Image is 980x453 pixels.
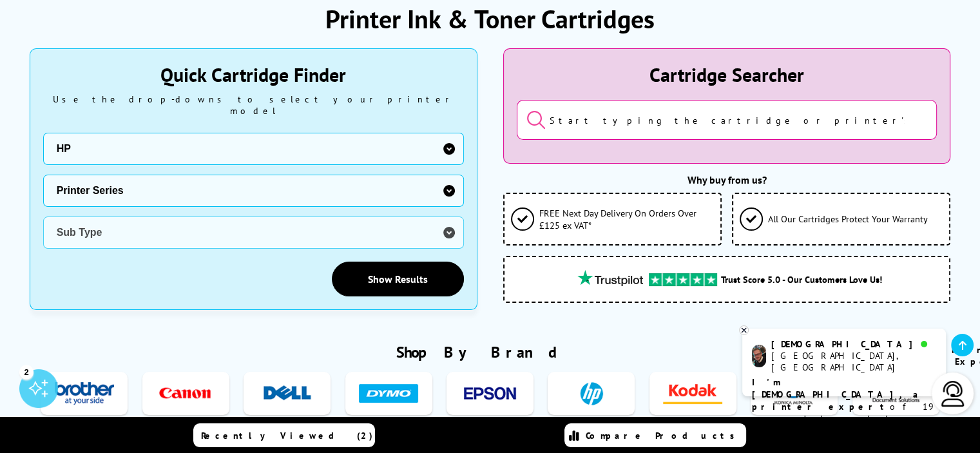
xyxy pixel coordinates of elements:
img: Kodak [663,381,722,405]
p: of 19 years! I can help you choose the right product [752,376,936,450]
img: Dymo [359,381,418,405]
img: Epson [460,381,519,405]
div: Use the drop-downs to select your printer model [43,93,464,117]
img: user-headset-light.svg [940,381,966,407]
img: trustpilot rating [649,273,717,286]
div: Why buy from us? [503,173,951,186]
span: Recently Viewed (2) [201,430,373,441]
img: Canon [156,381,215,405]
img: Brother [55,381,114,405]
span: FREE Next Day Delivery On Orders Over £125 ex VAT* [539,207,714,231]
img: Dell [258,381,317,405]
a: Show Results [332,262,464,296]
a: Compare Products [564,423,746,447]
div: Cartridge Searcher [517,62,937,87]
span: Compare Products [586,430,742,441]
a: Recently Viewed (2) [193,423,375,447]
span: Trust Score 5.0 - Our Customers Love Us! [720,273,881,285]
div: Quick Cartridge Finder [43,62,464,87]
div: [DEMOGRAPHIC_DATA] [771,338,936,350]
input: Start typing the cartridge or printer's name... [517,100,937,140]
img: trustpilot rating [572,270,649,286]
b: I'm [DEMOGRAPHIC_DATA], a printer expert [752,376,922,412]
span: All Our Cartridges Protect Your Warranty [768,213,928,225]
h1: Printer Ink & Toner Cartridges [325,2,655,35]
h2: Shop By Brand [30,342,951,362]
img: chris-livechat.png [752,345,766,367]
div: 2 [19,365,34,379]
div: [GEOGRAPHIC_DATA], [GEOGRAPHIC_DATA] [771,350,936,373]
img: HP [562,381,621,405]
